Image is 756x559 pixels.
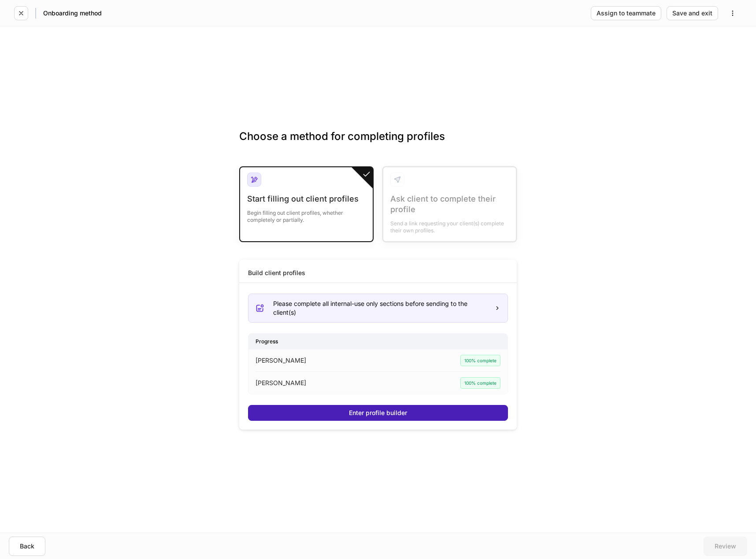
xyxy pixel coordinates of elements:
[256,356,306,365] p: [PERSON_NAME]
[9,537,45,556] button: Back
[672,10,712,16] div: Save and exit
[247,204,366,224] div: Begin filling out client profiles, whether completely or partially.
[667,6,718,20] button: Save and exit
[247,194,366,204] div: Start filling out client profiles
[20,543,34,549] div: Back
[248,405,508,421] button: Enter profile builder
[43,9,102,18] h5: Onboarding method
[248,268,305,277] div: Build client profiles
[460,377,500,389] div: 100% complete
[460,355,500,366] div: 100% complete
[239,129,517,158] h3: Choose a method for completing profiles
[597,10,656,16] div: Assign to teammate
[349,410,407,416] div: Enter profile builder
[273,299,487,317] div: Please complete all internal-use only sections before sending to the client(s)
[256,379,306,387] p: [PERSON_NAME]
[248,334,508,349] div: Progress
[591,6,661,20] button: Assign to teammate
